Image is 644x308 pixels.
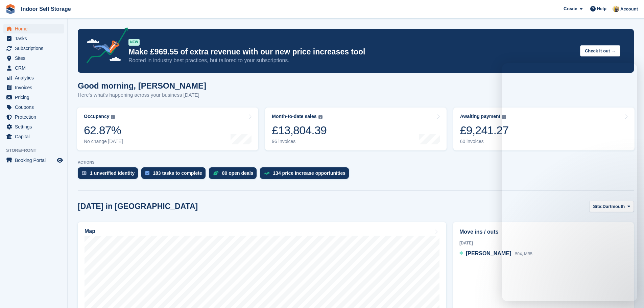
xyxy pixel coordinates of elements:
[273,170,345,176] div: 134 price increase opportunities
[18,3,74,15] a: Indoor Self Storage
[82,171,87,175] img: verify_identity-adf6edd0f0f0b5bbfe63781bf79b02c33cf7c696d77639b501bdc392416b5a36.svg
[145,171,149,175] img: task-75834270c22a3079a89374b754ae025e5fb1db73e45f91037f5363f120a921f8.svg
[209,167,260,182] a: 80 open deals
[153,170,202,176] div: 183 tasks to complete
[460,139,509,144] div: 60 invoices
[460,114,501,119] div: Awaiting payment
[459,240,627,246] div: [DATE]
[272,139,327,144] div: 96 invoices
[128,47,575,57] p: Make £969.55 of extra revenue with our new price increases tool
[3,122,64,132] a: menu
[15,44,55,53] span: Subscriptions
[265,108,446,150] a: Month-to-date sales £13,804.39 96 invoices
[613,5,619,12] img: Jo Moon
[564,5,577,12] span: Create
[3,93,64,102] a: menu
[81,27,128,66] img: price-adjustments-announcement-icon-8257ccfd72463d97f412b2fc003d46551f7dbcb40ab6d574587a9cd5c0d94...
[78,167,141,182] a: 1 unverified identity
[128,57,575,64] p: Rooted in industry best practices, but tailored to your subscriptions.
[222,170,254,176] div: 80 open deals
[78,202,198,211] h2: [DATE] in [GEOGRAPHIC_DATA]
[3,24,64,33] a: menu
[264,172,269,175] img: price_increase_opportunities-93ffe204e8149a01c8c9dc8f82e8f89637d9d84a8eef4429ea346261dce0b2c0.svg
[15,122,55,132] span: Settings
[3,83,64,92] a: menu
[56,156,64,164] a: Preview store
[128,39,140,46] div: NEW
[90,170,135,176] div: 1 unverified identity
[15,63,55,73] span: CRM
[3,34,64,43] a: menu
[3,112,64,122] a: menu
[620,6,638,13] span: Account
[3,44,64,53] a: menu
[453,108,635,150] a: Awaiting payment £9,241.27 60 invoices
[141,167,209,182] a: 183 tasks to complete
[580,45,620,56] button: Check it out →
[78,81,206,90] h1: Good morning, [PERSON_NAME]
[460,123,509,137] div: £9,241.27
[502,63,637,301] iframe: Intercom live chat
[15,132,55,141] span: Capital
[78,91,206,99] p: Here's what's happening across your business [DATE]
[15,34,55,43] span: Tasks
[15,53,55,63] span: Sites
[84,139,123,144] div: No change [DATE]
[597,5,606,12] span: Help
[84,123,123,137] div: 62.87%
[111,115,115,119] img: icon-info-grey-7440780725fd019a000dd9b08b2336e03edf1995a4989e88bcd33f0948082b44.svg
[84,114,109,119] div: Occupancy
[3,53,64,63] a: menu
[77,108,258,150] a: Occupancy 62.87% No change [DATE]
[459,250,532,258] a: [PERSON_NAME] 504, MB5
[15,112,55,122] span: Protection
[15,73,55,82] span: Analytics
[3,73,64,82] a: menu
[15,83,55,92] span: Invoices
[260,167,352,182] a: 134 price increase opportunities
[15,93,55,102] span: Pricing
[3,156,64,165] a: menu
[3,132,64,141] a: menu
[272,123,327,137] div: £13,804.39
[213,171,219,175] img: deal-1b604bf984904fb50ccaf53a9ad4b4a5d6e5aea283cecdc64d6e3604feb123c2.svg
[318,115,323,119] img: icon-info-grey-7440780725fd019a000dd9b08b2336e03edf1995a4989e88bcd33f0948082b44.svg
[15,102,55,112] span: Coupons
[466,251,511,256] span: [PERSON_NAME]
[5,4,16,14] img: stora-icon-8386f47178a22dfd0bd8f6a31ec36ba5ce8667c1dd55bd0f319d3a0aa187defe.svg
[3,63,64,73] a: menu
[459,228,627,236] h2: Move ins / outs
[15,24,55,33] span: Home
[6,147,67,154] span: Storefront
[3,102,64,112] a: menu
[15,156,55,165] span: Booking Portal
[78,160,634,165] p: ACTIONS
[272,114,316,119] div: Month-to-date sales
[85,228,95,234] h2: Map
